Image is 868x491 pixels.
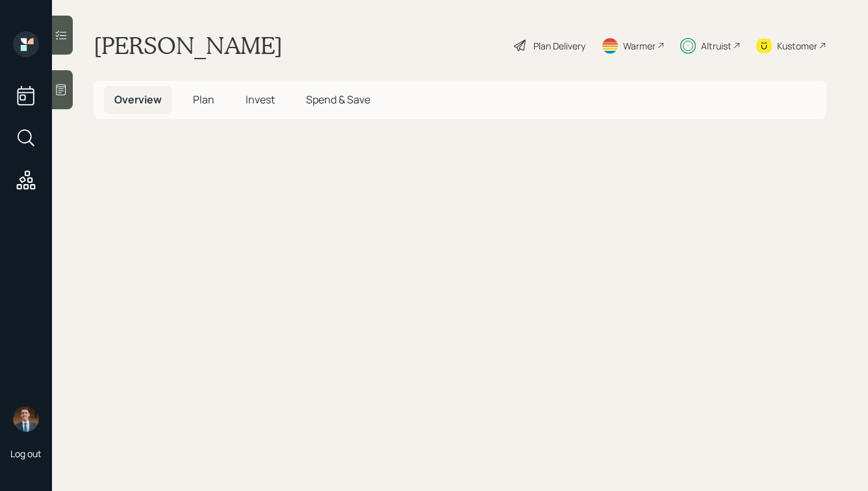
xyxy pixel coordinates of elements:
div: Kustomer [777,39,817,53]
span: Overview [114,92,162,107]
div: Warmer [623,39,656,53]
div: Altruist [701,39,732,53]
div: Plan Delivery [533,39,585,53]
span: Plan [193,92,214,107]
img: hunter_neumayer.jpg [13,406,39,432]
span: Spend & Save [306,92,370,107]
div: Log out [10,447,42,460]
h1: [PERSON_NAME] [94,31,283,60]
span: Invest [246,92,275,107]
